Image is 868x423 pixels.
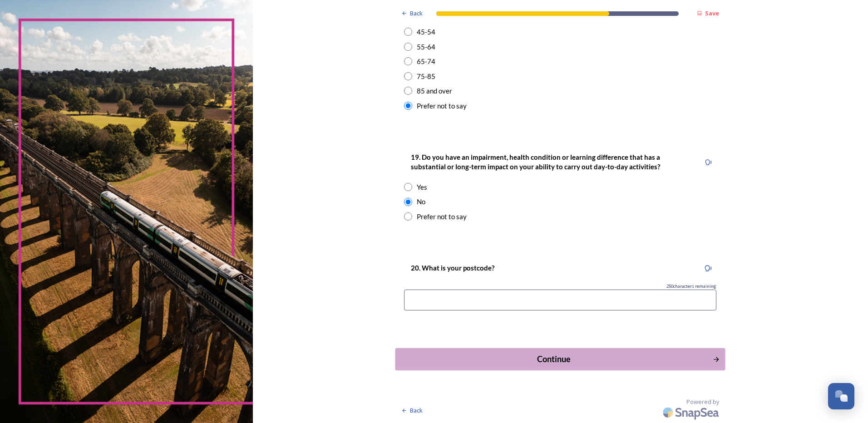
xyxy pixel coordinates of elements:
[400,353,708,365] div: Continue
[417,86,452,96] div: 85 and over
[417,101,467,111] div: Prefer not to say
[410,9,423,18] span: Back
[417,27,435,37] div: 45-54
[666,283,716,290] span: 250 characters remaining
[828,383,854,409] button: Open Chat
[395,348,725,370] button: Continue
[411,264,494,272] strong: 20. What is your postcode?
[417,197,425,207] div: No
[410,406,423,415] span: Back
[417,211,467,222] div: Prefer not to say
[417,56,435,67] div: 65-74
[686,398,719,406] span: Powered by
[660,402,724,423] img: SnapSea Logo
[417,71,435,82] div: 75-85
[417,182,427,192] div: Yes
[705,9,719,17] strong: Save
[411,153,661,171] strong: 19. Do you have an impairment, health condition or learning difference that has a substantial or ...
[417,42,435,52] div: 55-64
